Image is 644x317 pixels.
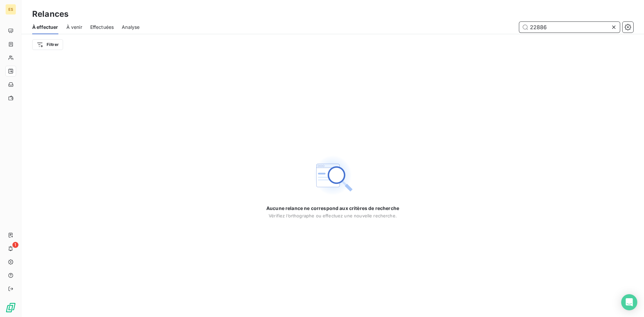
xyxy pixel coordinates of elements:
img: Empty state [311,154,354,197]
button: Filtrer [32,39,63,50]
span: Effectuées [90,24,114,31]
div: Open Intercom Messenger [621,294,637,310]
span: À effectuer [32,24,58,31]
input: Rechercher [519,22,620,33]
span: Analyse [122,24,140,31]
img: Logo LeanPay [5,302,16,313]
span: À venir [66,24,82,31]
span: Vérifiez l’orthographe ou effectuez une nouvelle recherche. [269,213,397,218]
h3: Relances [32,8,68,20]
div: ES [5,4,16,15]
span: Aucune relance ne correspond aux critères de recherche [266,205,399,212]
span: 1 [12,242,18,248]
